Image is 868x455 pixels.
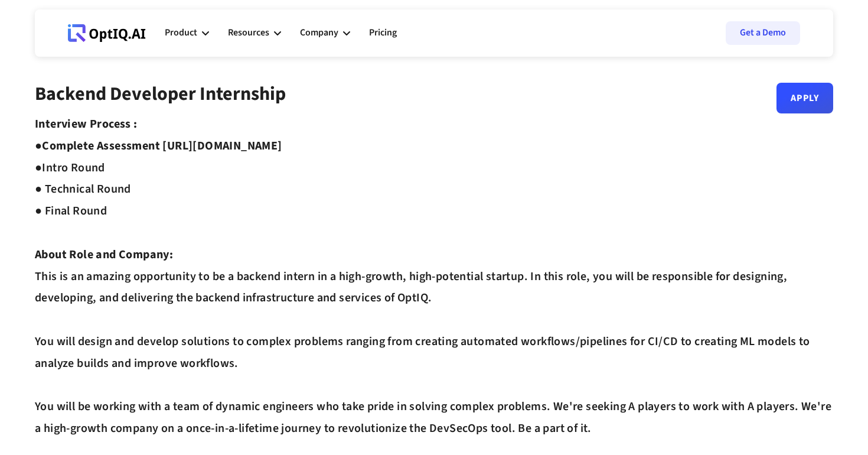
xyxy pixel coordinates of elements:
a: Pricing [369,15,397,51]
a: Get a Demo [726,21,800,45]
strong: Interview Process : [35,116,138,132]
strong: About Role and Company: [35,246,173,263]
strong: Complete Assessment [URL][DOMAIN_NAME] ● [35,138,282,176]
a: Apply [776,83,833,113]
div: Product [165,15,209,51]
div: Company [300,25,338,41]
strong: Backend Developer Internship [35,80,286,108]
div: Resources [228,25,269,41]
div: Company [300,15,350,51]
div: Product [165,25,197,41]
div: Resources [228,15,281,51]
a: Webflow Homepage [68,15,146,51]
